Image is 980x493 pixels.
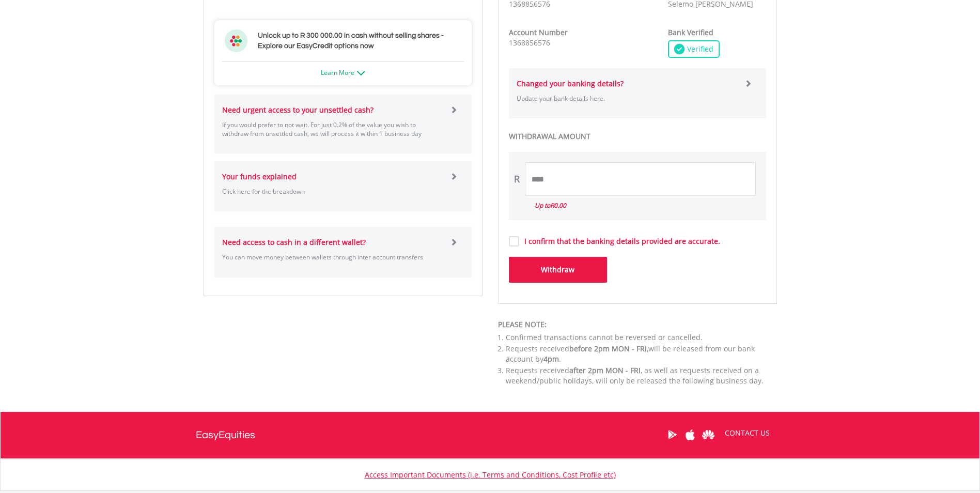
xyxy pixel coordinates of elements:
a: Learn More [321,68,365,77]
label: WITHDRAWAL AMOUNT [509,131,766,142]
p: Click here for the breakdown [222,187,443,196]
p: If you would prefer to not wait. For just 0.2% of the value you wish to withdraw from unsettled c... [222,120,443,138]
span: 1368856576 [509,38,550,48]
span: R0.00 [550,201,566,210]
a: Need access to cash in a different wallet? You can move money between wallets through inter accou... [222,227,464,277]
a: Apple [681,419,699,451]
img: ec-flower.svg [225,29,247,52]
strong: Changed your banking details? [517,79,624,88]
div: R [514,173,520,186]
strong: Need access to cash in a different wallet? [222,237,366,247]
span: 4pm [543,354,559,364]
button: Withdraw [509,257,607,283]
strong: Need urgent access to your unsettled cash? [222,105,374,115]
li: Confirmed transactions cannot be reversed or cancelled. [506,332,777,343]
span: Verified [685,44,713,54]
span: before 2pm MON - FRI, [569,344,648,353]
strong: Your funds explained [222,172,297,181]
h3: Unlock up to R 300 000.00 in cash without selling shares - Explore our EasyCredit options now [258,30,461,51]
strong: Bank Verified [668,27,713,37]
div: PLEASE NOTE: [498,319,777,330]
li: Requests received , as well as requests received on a weekend/public holidays, will only be relea... [506,365,777,386]
span: after 2pm MON - FRI [569,365,641,375]
a: Google Play [663,419,681,451]
i: Up to [535,201,566,210]
p: Update your bank details here. [517,94,737,103]
li: Requests received will be released from our bank account by . [506,344,777,364]
img: ec-arrow-down.png [357,71,365,75]
a: CONTACT US [718,419,777,448]
a: EasyEquities [196,412,255,458]
strong: Account Number [509,27,568,37]
label: I confirm that the banking details provided are accurate. [519,236,720,246]
p: You can move money between wallets through inter account transfers [222,253,443,261]
a: Huawei [699,419,718,451]
a: Access Important Documents (i.e. Terms and Conditions, Cost Profile etc) [365,470,616,480]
